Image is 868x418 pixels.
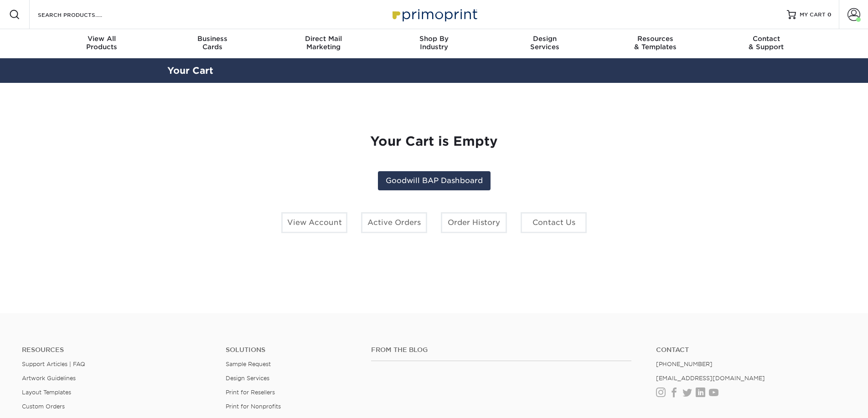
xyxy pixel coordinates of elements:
[167,65,213,76] a: Your Cart
[46,29,157,58] a: View AllProducts
[46,35,157,51] div: Products
[226,375,269,382] a: Design Services
[22,403,65,410] a: Custom Orders
[379,35,490,51] div: Industry
[268,29,379,58] a: Direct MailMarketing
[268,35,379,43] span: Direct Mail
[441,212,507,233] a: Order History
[157,35,268,51] div: Cards
[656,346,846,354] a: Contact
[46,35,157,43] span: View All
[371,346,631,354] h4: From the Blog
[22,361,85,367] a: Support Articles | FAQ
[22,389,71,396] a: Layout Templates
[157,29,268,58] a: BusinessCards
[600,35,711,51] div: & Templates
[268,35,379,51] div: Marketing
[711,35,821,43] span: Contact
[656,375,765,382] a: [EMAIL_ADDRESS][DOMAIN_NAME]
[226,389,275,396] a: Print for Resellers
[175,134,693,149] h1: Your Cart is Empty
[379,29,490,58] a: Shop ByIndustry
[600,35,711,43] span: Resources
[489,35,600,43] span: Design
[489,35,600,51] div: Services
[521,212,587,233] a: Contact Us
[226,346,357,354] h4: Solutions
[388,5,480,24] img: Primoprint
[361,212,427,233] a: Active Orders
[711,35,821,51] div: & Support
[157,35,268,43] span: Business
[489,29,600,58] a: DesignServices
[226,361,271,367] a: Sample Request
[226,403,281,410] a: Print for Nonprofits
[600,29,711,58] a: Resources& Templates
[281,212,347,233] a: View Account
[37,9,126,20] input: SEARCH PRODUCTS.....
[379,35,490,43] span: Shop By
[378,171,491,190] a: Goodwill BAP Dashboard
[711,29,821,58] a: Contact& Support
[827,11,832,18] span: 0
[656,361,713,367] a: [PHONE_NUMBER]
[22,375,76,382] a: Artwork Guidelines
[800,11,826,19] span: MY CART
[22,346,212,354] h4: Resources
